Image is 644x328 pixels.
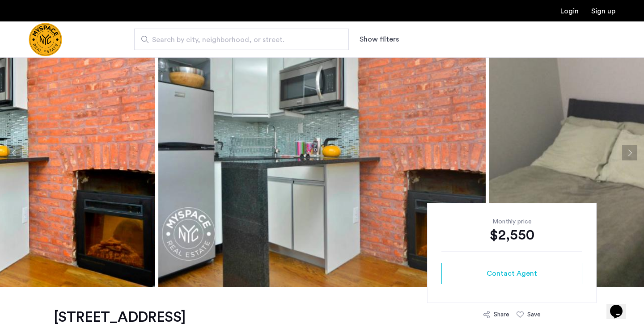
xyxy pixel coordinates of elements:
[360,34,399,45] button: Show or hide filters
[134,29,349,50] input: Apartment Search
[29,23,62,56] a: Cazamio Logo
[54,308,226,326] h1: [STREET_ADDRESS]
[29,23,62,56] img: logo
[527,310,541,319] div: Save
[487,268,537,279] span: Contact Agent
[158,19,486,287] img: apartment
[591,8,615,15] a: Registration
[441,217,582,226] div: Monthly price
[7,145,22,160] button: Previous apartment
[622,145,637,160] button: Next apartment
[152,34,324,45] span: Search by city, neighborhood, or street.
[494,310,509,319] div: Share
[560,8,579,15] a: Login
[441,226,582,244] div: $2,550
[606,292,635,319] iframe: chat widget
[441,263,582,284] button: button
